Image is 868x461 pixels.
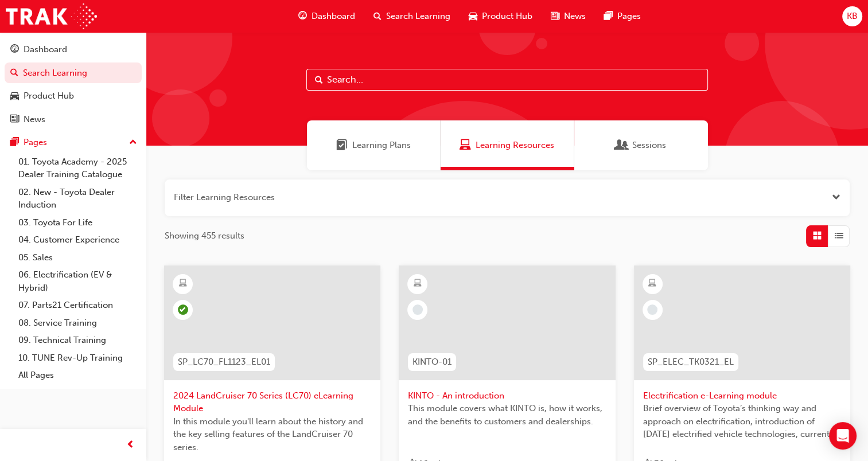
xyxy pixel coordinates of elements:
[542,5,595,28] a: news-iconNews
[178,304,188,315] span: learningRecordVerb_PASS-icon
[476,139,554,152] span: Learning Resources
[574,120,708,170] a: SessionsSessions
[829,422,857,450] div: Open Intercom Messenger
[632,139,666,152] span: Sessions
[352,139,411,152] span: Learning Plans
[441,120,574,170] a: Learning ResourcesLearning Resources
[14,349,142,367] a: 10. TUNE Rev-Up Training
[564,10,586,23] span: News
[842,6,862,26] button: KB
[412,355,451,369] span: KINTO-01
[616,139,628,152] span: Sessions
[460,139,471,152] span: Learning Resources
[482,10,532,23] span: Product Hub
[595,5,650,28] a: pages-iconPages
[306,69,708,91] input: Search...
[617,10,641,23] span: Pages
[643,389,841,403] span: Electrification e-Learning module
[460,5,542,28] a: car-iconProduct Hub
[14,331,142,349] a: 09. Technical Training
[24,113,45,126] div: News
[414,276,422,291] span: learningResourceType_ELEARNING-icon
[647,304,657,315] span: learningRecordVerb_NONE-icon
[179,276,187,291] span: learningResourceType_ELEARNING-icon
[14,231,142,249] a: 04. Customer Experience
[173,389,371,415] span: 2024 LandCruiser 70 Series (LC70) eLearning Module
[5,62,142,84] a: Search Learning
[5,39,142,60] a: Dashboard
[312,10,355,23] span: Dashboard
[469,9,477,24] span: car-icon
[5,132,142,153] button: Pages
[24,43,67,56] div: Dashboard
[24,136,47,149] div: Pages
[336,139,348,152] span: Learning Plans
[835,229,843,243] span: List
[5,109,142,130] a: News
[315,73,323,87] span: Search
[14,153,142,183] a: 01. Toyota Academy - 2025 Dealer Training Catalogue
[14,296,142,314] a: 07. Parts21 Certification
[6,3,97,29] img: Trak
[14,183,142,214] a: 02. New - Toyota Dealer Induction
[847,10,858,23] span: KB
[408,402,606,428] span: This module covers what KINTO is, how it works, and the benefits to customers and dealerships.
[178,355,270,369] span: SP_LC70_FL1123_EL01
[10,115,19,125] span: news-icon
[408,389,606,403] span: KINTO - An introduction
[5,85,142,107] a: Product Hub
[364,5,460,28] a: search-iconSearch Learning
[412,304,423,315] span: learningRecordVerb_NONE-icon
[14,249,142,267] a: 05. Sales
[14,266,142,296] a: 06. Electrification (EV & Hybrid)
[648,276,656,291] span: learningResourceType_ELEARNING-icon
[307,120,441,170] a: Learning PlansLearning Plans
[551,9,559,24] span: news-icon
[643,402,841,441] span: Brief overview of Toyota’s thinking way and approach on electrification, introduction of [DATE] e...
[14,314,142,332] a: 08. Service Training
[289,5,364,28] a: guage-iconDashboard
[10,91,19,101] span: car-icon
[126,438,135,452] span: prev-icon
[14,366,142,384] a: All Pages
[5,37,142,132] button: DashboardSearch LearningProduct HubNews
[173,415,371,454] span: In this module you'll learn about the history and the key selling features of the LandCruiser 70 ...
[10,68,18,79] span: search-icon
[373,9,382,24] span: search-icon
[648,355,734,369] span: SP_ELEC_TK0321_EL
[10,138,19,148] span: pages-icon
[604,9,613,24] span: pages-icon
[832,191,840,204] button: Open the filter
[129,135,137,150] span: up-icon
[14,214,142,232] a: 03. Toyota For Life
[386,10,450,23] span: Search Learning
[10,45,19,55] span: guage-icon
[165,229,244,243] span: Showing 455 results
[24,89,74,103] div: Product Hub
[813,229,822,243] span: Grid
[298,9,307,24] span: guage-icon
